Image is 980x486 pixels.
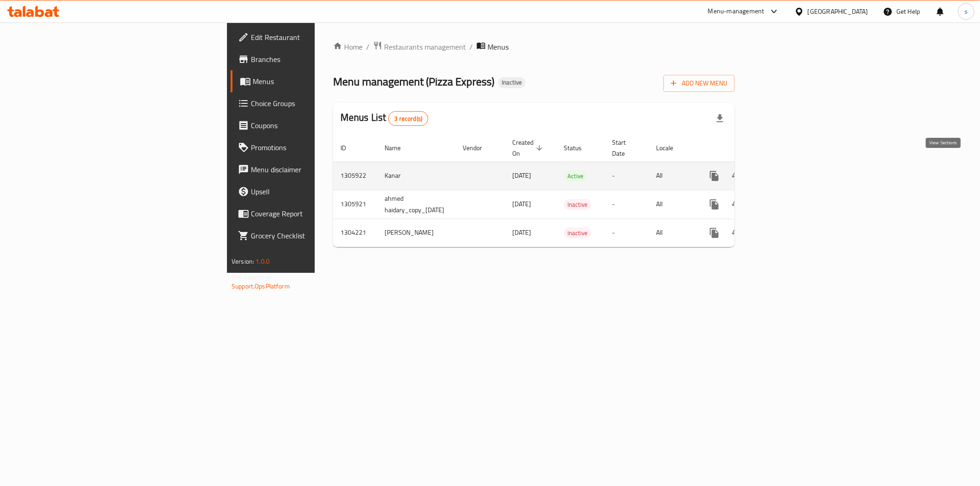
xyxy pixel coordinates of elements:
button: Change Status [725,222,748,244]
button: more [703,222,725,244]
span: [DATE] [512,198,531,210]
span: Vendor [463,142,494,153]
div: Inactive [564,199,591,210]
table: enhanced table [333,134,799,247]
span: Menu management ( Pizza Express ) [333,71,494,92]
a: Coverage Report [231,203,391,225]
div: [GEOGRAPHIC_DATA] [808,6,868,17]
span: Edit Restaurant [251,32,383,43]
a: Upsell [231,181,391,203]
div: Menu-management [708,6,765,17]
a: Edit Restaurant [231,26,391,48]
span: Add New Menu [671,78,727,89]
a: Choice Groups [231,92,391,114]
span: Active [564,171,587,181]
li: / [470,41,473,52]
td: ahmed haidary_copy_[DATE] [377,190,455,219]
a: Coupons [231,114,391,136]
span: Menus [487,41,509,52]
span: Inactive [564,228,591,238]
span: Inactive [564,199,591,210]
span: s [964,6,968,17]
a: Grocery Checklist [231,225,391,247]
a: Menu disclaimer [231,158,391,181]
span: Get support on: [232,271,274,283]
span: 3 record(s) [389,114,428,123]
td: Kanar [377,162,455,190]
div: Export file [709,107,731,130]
button: more [703,165,725,187]
span: Menu disclaimer [251,164,383,175]
a: Promotions [231,136,391,158]
a: Menus [231,70,391,92]
span: Promotions [251,142,383,153]
span: Start Date [612,137,638,159]
td: - [605,219,649,247]
span: [DATE] [512,226,531,238]
div: Active [564,170,587,181]
div: Inactive [498,77,526,88]
h2: Menus List [340,111,428,126]
span: Choice Groups [251,98,383,109]
span: ID [340,142,358,153]
span: Coupons [251,120,383,131]
a: Branches [231,48,391,70]
button: Change Status [725,193,748,215]
span: Menus [253,76,383,87]
div: Inactive [564,227,591,238]
span: Branches [251,54,383,65]
button: more [703,193,725,215]
th: Actions [696,134,799,162]
td: All [649,219,696,247]
button: Add New Menu [663,75,735,92]
span: Created On [512,137,545,159]
a: Restaurants management [373,41,466,53]
span: Inactive [498,79,526,86]
span: Locale [656,142,685,153]
span: 1.0.0 [255,255,270,267]
span: Coverage Report [251,208,383,219]
span: Version: [232,255,254,267]
span: Upsell [251,186,383,197]
span: Name [385,142,413,153]
td: All [649,162,696,190]
td: [PERSON_NAME] [377,219,455,247]
span: Status [564,142,594,153]
td: All [649,190,696,219]
span: [DATE] [512,170,531,181]
td: - [605,162,649,190]
span: Restaurants management [384,41,466,52]
span: Grocery Checklist [251,230,383,241]
nav: breadcrumb [333,41,735,53]
div: Total records count [388,111,428,126]
a: Support.OpsPlatform [232,280,290,292]
td: - [605,190,649,219]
